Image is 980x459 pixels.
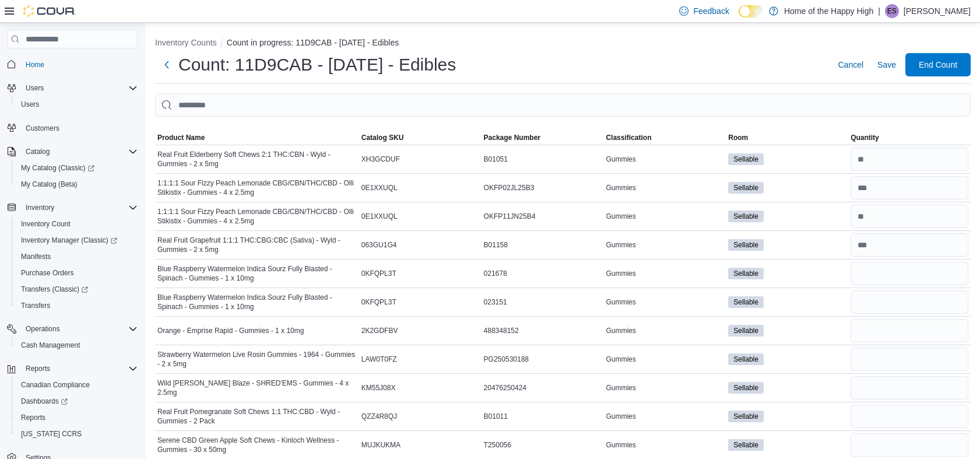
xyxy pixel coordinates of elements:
button: Inventory [21,201,59,215]
span: Gummies [606,326,635,335]
span: Catalog SKU [361,133,404,142]
a: Customers [21,121,64,135]
button: Operations [21,322,65,336]
p: [PERSON_NAME] [904,4,971,18]
span: Cancel [838,59,863,71]
button: Catalog [2,143,142,160]
span: Feedback [693,5,729,17]
button: Users [12,96,142,113]
button: Customers [2,120,142,136]
span: 1:1:1:1 Sour Fizzy Peach Lemonade CBG/CBN/THC/CBD - Olli Stikistix - Gummies - 4 x 2.5mg [157,178,357,197]
span: Sellable [733,183,758,193]
a: Inventory Manager (Classic) [12,232,142,248]
span: Gummies [606,269,635,278]
button: Home [2,55,142,72]
span: Washington CCRS [16,427,138,441]
input: Dark Mode [739,5,763,17]
button: Classification [603,131,726,145]
span: My Catalog (Beta) [16,177,138,191]
button: Reports [21,362,55,376]
span: Reports [26,364,50,373]
span: Sellable [733,297,758,307]
span: Sellable [728,153,764,165]
a: Purchase Orders [16,266,79,280]
span: Product Name [157,133,205,142]
span: Inventory [21,201,138,215]
button: Product Name [155,131,359,145]
span: Room [728,133,748,142]
span: Sellable [733,211,758,222]
span: Sellable [733,240,758,250]
div: OKFP02JL25B3 [482,181,604,195]
span: Gummies [606,183,635,192]
div: B01158 [482,238,604,252]
button: Canadian Compliance [12,377,142,393]
span: Wild [PERSON_NAME] Blaze - SHRED'EMS - Gummies - 4 x 2.5mg [157,379,357,397]
button: Next [155,53,178,76]
span: Inventory Manager (Classic) [16,233,138,247]
a: My Catalog (Beta) [16,177,82,191]
div: PG250530188 [482,352,604,366]
span: End Count [919,59,957,71]
div: B01011 [482,409,604,423]
span: Purchase Orders [21,268,74,278]
span: 0E1XXUQL [361,183,398,192]
button: Reports [2,360,142,377]
span: Save [877,59,896,71]
button: Users [2,80,142,96]
div: OKFP11JN25B4 [482,209,604,223]
div: 488348152 [482,324,604,338]
span: Transfers (Classic) [16,282,138,296]
span: Sellable [728,182,764,194]
a: Reports [16,411,50,425]
span: Sellable [728,239,764,251]
span: Real Fruit Pomegranate Soft Chews 1:1 THC:CBD - Wyld - Gummies - 2 Pack [157,407,357,426]
button: Users [21,81,48,95]
span: Dashboards [21,397,68,406]
a: My Catalog (Classic) [12,160,142,176]
span: Sellable [728,353,764,365]
button: Cancel [833,53,868,76]
span: Gummies [606,355,635,364]
div: 021678 [482,267,604,281]
span: Customers [26,124,59,133]
a: Transfers (Classic) [16,282,93,296]
span: Sellable [733,325,758,336]
span: Sellable [733,268,758,279]
a: My Catalog (Classic) [16,161,99,175]
span: Cash Management [21,341,80,350]
button: Manifests [12,248,142,265]
span: 0KFQPL3T [361,297,396,307]
h1: Count: 11D9CAB - [DATE] - Edibles [178,53,456,76]
span: Package Number [484,133,540,142]
span: Reports [21,362,138,376]
span: Catalog [26,147,50,156]
span: Sellable [733,383,758,393]
a: Manifests [16,250,55,264]
button: End Count [905,53,971,76]
span: Dashboards [16,394,138,408]
span: Manifests [16,250,138,264]
button: My Catalog (Beta) [12,176,142,192]
span: Cash Management [16,338,138,352]
a: Dashboards [16,394,72,408]
span: Canadian Compliance [21,380,90,390]
a: [US_STATE] CCRS [16,427,86,441]
span: Gummies [606,412,635,421]
span: KM55J08X [361,383,396,393]
span: [US_STATE] CCRS [21,429,82,439]
span: Sellable [733,440,758,450]
p: | [878,4,880,18]
span: Real Fruit Elderberry Soft Chews 2:1 THC:CBN - Wyld - Gummies - 2 x 5mg [157,150,357,169]
span: Serene CBD Green Apple Soft Chews - Kinloch Wellness - Gummies - 30 x 50mg [157,436,357,454]
span: Sellable [728,268,764,279]
span: Sellable [728,325,764,337]
span: ES [887,4,897,18]
a: Home [21,58,49,72]
div: 20476250424 [482,381,604,395]
button: Package Number [482,131,604,145]
span: Users [26,83,44,93]
span: 0KFQPL3T [361,269,396,278]
span: Purchase Orders [16,266,138,280]
span: Operations [26,324,60,334]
